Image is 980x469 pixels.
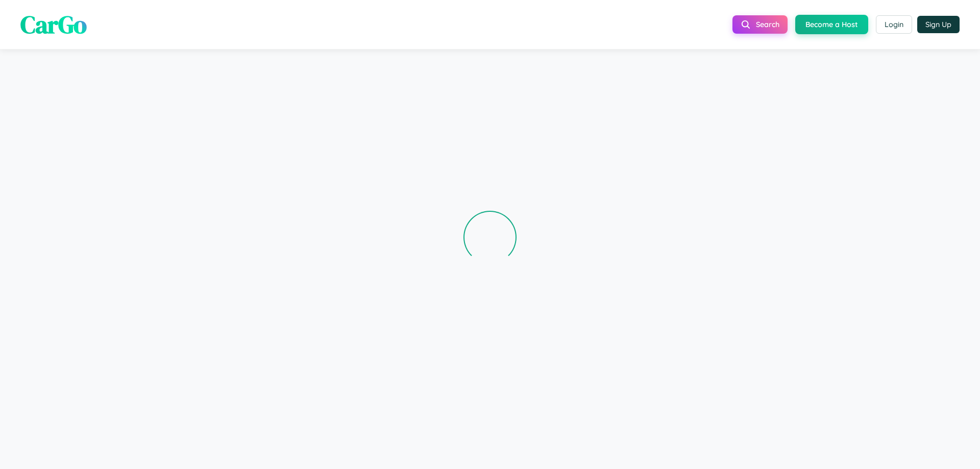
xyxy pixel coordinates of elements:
[20,8,87,41] span: CarGo
[756,20,779,29] span: Search
[795,15,868,34] button: Become a Host
[732,15,788,34] button: Search
[876,15,912,34] button: Login
[917,16,960,33] button: Sign Up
